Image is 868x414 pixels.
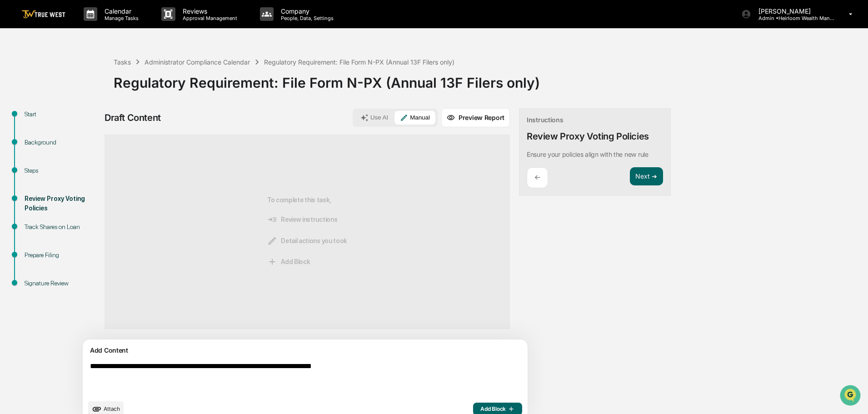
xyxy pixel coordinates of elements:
span: Review instructions [267,214,337,224]
img: logo [22,10,65,19]
div: Instructions [527,116,564,124]
p: Calendar [97,7,143,15]
a: 🖐️Preclearance [5,111,62,127]
p: People, Data, Settings [274,15,338,21]
div: Draft Content [105,112,161,123]
span: Attach [104,405,120,412]
p: [PERSON_NAME] [751,7,836,15]
img: 1746055101610-c473b297-6a78-478c-a979-82029cc54cd1 [9,70,25,86]
a: 🗄️Attestations [62,111,116,127]
button: Preview Report [441,108,510,127]
iframe: Open customer support [839,384,863,409]
p: Approval Management [175,15,242,21]
button: Next ➔ [630,167,663,186]
div: Administrator Compliance Calendar [145,58,250,66]
div: 🗄️ [66,115,73,123]
div: Background [25,138,99,147]
span: Data Lookup [18,132,57,141]
span: Add Block [267,257,310,267]
p: Manage Tasks [97,15,143,21]
div: Regulatory Requirement: File Form N-PX (Annual 13F Filers only) [264,58,454,66]
p: ← [534,173,540,182]
p: Ensure your policies align with the new rule [527,150,649,158]
span: Preclearance [18,115,59,124]
span: Add Block [480,405,515,413]
button: Start new chat [155,72,165,83]
span: Attestations [75,115,113,124]
div: We're available if you need us! [31,79,115,86]
a: Powered byPylon [64,154,110,161]
p: Admin • Heirloom Wealth Management [751,15,836,21]
div: Review Proxy Voting Policies [25,194,99,213]
div: Prepare Filing [25,250,99,260]
div: Add Content [88,345,522,356]
div: Review Proxy Voting Policies [527,131,649,142]
span: Detail actions you took [267,236,347,246]
p: Company [274,7,338,15]
div: Start [25,110,99,119]
div: Signature Review [25,279,99,288]
span: Pylon [90,154,110,161]
div: Regulatory Requirement: File Form N-PX (Annual 13F Filers only) [114,67,863,91]
a: 🔎Data Lookup [5,128,61,145]
div: Start new chat [31,70,149,79]
div: Track Shares on Loan [25,222,99,232]
div: 🖐️ [9,115,16,123]
p: Reviews [175,7,242,15]
div: Steps [25,166,99,175]
p: How can we help? [9,19,165,34]
input: Clear [24,41,150,51]
button: Manual [394,111,435,125]
div: To complete this task, [267,150,347,314]
div: Tasks [114,58,131,66]
button: Use AI [355,111,394,125]
div: 🔎 [9,133,16,140]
